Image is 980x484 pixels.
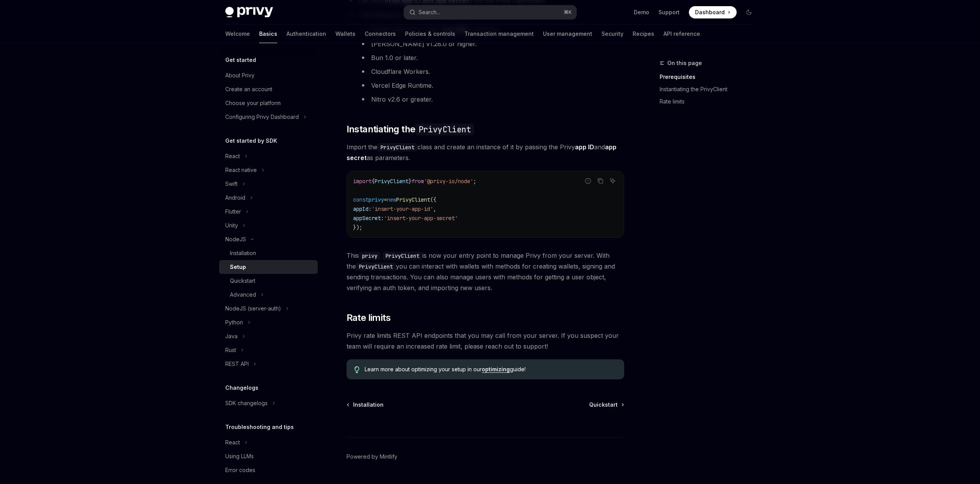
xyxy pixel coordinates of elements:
[473,178,476,185] span: ;
[575,143,594,151] strong: app ID
[658,8,680,16] a: Support
[219,191,318,205] button: Toggle Android section
[225,98,281,108] div: Choose your platform
[225,345,236,355] div: Rust
[219,315,318,329] button: Toggle Python section
[589,401,618,409] span: Quickstart
[347,453,397,461] a: Powered by Mintlify
[347,123,474,135] span: Instantiating the
[634,8,649,16] a: Demo
[369,196,384,203] span: privy
[353,401,384,409] span: Installation
[225,399,268,408] div: SDK changelogs
[396,196,430,203] span: PrivyClient
[409,178,412,185] span: }
[225,85,272,94] div: Create an account
[225,383,258,392] h5: Changelogs
[359,252,380,260] code: privy
[347,142,624,163] span: Import the class and create an instance of it by passing the Privy and as parameters.
[219,232,318,246] button: Toggle NodeJS section
[219,163,318,177] button: Toggle React native section
[219,274,318,288] a: Quickstart
[543,25,592,43] a: User management
[219,82,318,96] a: Create an account
[219,302,318,315] button: Toggle NodeJS (server-auth) section
[225,332,238,341] div: Java
[387,196,396,203] span: new
[660,71,761,83] a: Prerequisites
[405,25,455,43] a: Policies & controls
[225,452,254,461] div: Using LLMs
[219,177,318,191] button: Toggle Swift section
[412,178,424,185] span: from
[595,176,605,186] button: Copy the contents from the code block
[259,25,277,43] a: Basics
[230,262,246,272] div: Setup
[219,205,318,219] button: Toggle Flutter section
[689,6,737,18] a: Dashboard
[663,25,700,43] a: API reference
[230,276,255,285] div: Quickstart
[356,262,396,271] code: PrivyClient
[225,193,245,202] div: Android
[353,205,372,212] span: appId:
[347,330,624,352] span: Privy rate limits REST API endpoints that you may call from your server. If you suspect your team...
[419,8,440,17] div: Search...
[353,215,384,222] span: appSecret:
[377,143,417,152] code: PrivyClient
[667,58,702,68] span: On this page
[219,110,318,124] button: Toggle Configuring Privy Dashboard section
[354,366,360,373] svg: Tip
[219,329,318,343] button: Toggle Java section
[372,178,375,185] span: {
[633,25,654,43] a: Recipes
[225,25,250,43] a: Welcome
[225,304,281,313] div: NodeJS (server-auth)
[433,205,436,212] span: ,
[225,359,249,369] div: REST API
[225,422,294,432] h5: Troubleshooting and tips
[430,196,436,203] span: ({
[482,366,510,373] a: optimizing
[365,366,616,373] span: Learn more about optimizing your setup in our guide!
[225,207,241,216] div: Flutter
[225,235,246,244] div: NodeJS
[743,6,755,18] button: Toggle dark mode
[219,343,318,357] button: Toggle Rust section
[375,178,409,185] span: PrivyClient
[225,112,299,122] div: Configuring Privy Dashboard
[347,401,384,409] a: Installation
[225,152,240,161] div: React
[219,357,318,371] button: Toggle REST API section
[384,196,387,203] span: =
[219,288,318,302] button: Toggle Advanced section
[695,8,725,16] span: Dashboard
[219,396,318,410] button: Toggle SDK changelogs section
[219,463,318,477] a: Error codes
[219,149,318,163] button: Toggle React section
[219,219,318,232] button: Toggle Unity section
[335,25,355,43] a: Wallets
[347,250,624,293] span: This is now your entry point to manage Privy from your server. With the you can interact with wal...
[359,94,624,105] li: Nitro v2.6 or greater.
[225,466,255,475] div: Error codes
[225,136,277,145] h5: Get started by SDK
[384,215,458,222] span: 'insert-your-app-secret'
[601,25,623,43] a: Security
[608,176,618,186] button: Ask AI
[353,178,372,185] span: import
[219,96,318,110] a: Choose your platform
[225,7,273,18] img: dark logo
[359,66,624,77] li: Cloudflare Workers.
[225,318,243,327] div: Python
[359,52,624,63] li: Bun 1.0 or later.
[372,205,433,212] span: 'insert-your-app-id'
[359,80,624,91] li: Vercel Edge Runtime.
[415,124,474,135] code: PrivyClient
[564,9,572,15] span: ⌘ K
[219,260,318,274] a: Setup
[404,5,576,19] button: Open search
[464,25,534,43] a: Transaction management
[230,290,256,299] div: Advanced
[365,25,396,43] a: Connectors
